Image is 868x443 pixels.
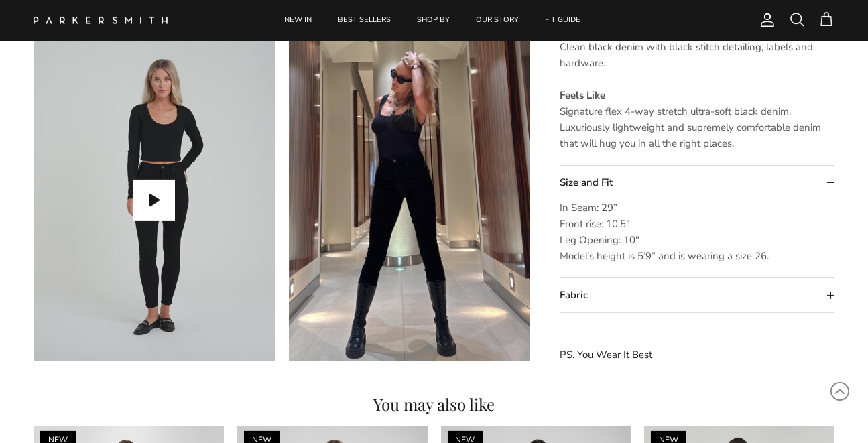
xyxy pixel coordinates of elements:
span: Signature flex 4-way stretch ultra-soft black denim. Luxuriously lightweight and supremely comfor... [560,105,821,150]
h4: You may also like [34,396,834,412]
img: Parker Smith [34,17,168,24]
svg: Scroll to Top [830,381,850,401]
span: In Seam: 29” Front rise: 10.5″ Leg Opening: 10″ Model’s height is 5’9” and is wearing a size 26. [560,201,769,263]
button: Play video [133,180,175,221]
strong: Feels Like [560,88,605,102]
a: Account [754,12,776,28]
summary: Size and Fit [560,166,834,200]
p: PS. You Wear It Best [560,346,834,363]
summary: Fabric [560,278,834,312]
